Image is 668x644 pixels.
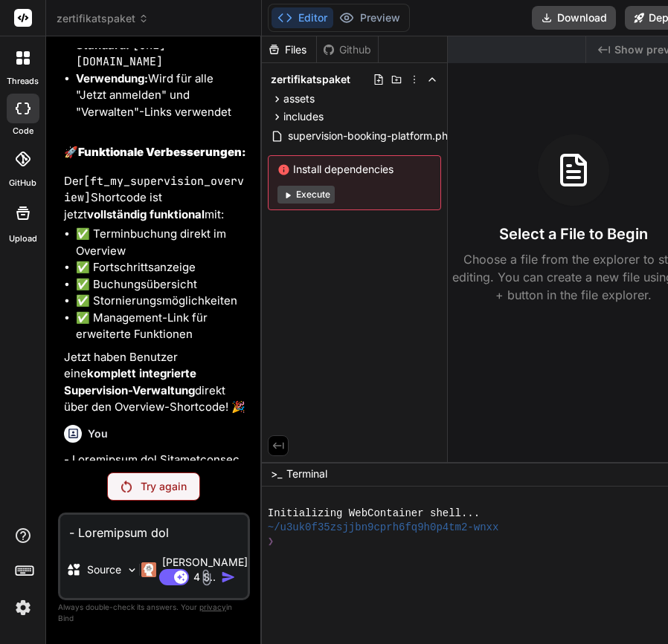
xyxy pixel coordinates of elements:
div: Github [317,42,378,57]
span: privacy [199,602,226,611]
strong: komplett integrierte Supervision-Verwaltung [64,366,199,397]
img: Pick Models [126,564,138,576]
span: includes [283,109,324,124]
li: ✅ Fortschrittsanzeige [76,259,247,276]
button: Preview [333,7,406,28]
span: zertifikatspaket [57,11,149,26]
img: Claude 4 Sonnet [141,562,156,577]
h2: 🚀 [64,144,247,161]
p: Always double-check its answers. Your in Bind [58,600,250,625]
h6: You [88,426,108,441]
p: Try again [141,479,187,494]
label: threads [7,75,39,88]
label: GitHub [9,177,36,189]
button: Download [532,6,616,30]
strong: vollständig funktional [87,207,205,221]
p: Jetzt haben Benutzer eine direkt über den Overview-Shortcode! 🎉 [64,349,247,416]
label: Upload [9,232,37,245]
p: Source [87,562,121,577]
span: assets [283,91,315,106]
img: icon [221,570,236,585]
div: Files [262,42,316,57]
code: [ft_my_supervision_overview] [64,174,244,206]
span: ~/u3uk0f35zsjjbn9cprh6fq9h0p4tm2-wnxx [268,521,499,535]
span: zertifikatspaket [271,72,350,87]
p: Der Shortcode ist jetzt mit: [64,173,247,224]
li: ✅ Buchungsübersicht [76,276,247,293]
span: Install dependencies [277,162,431,177]
strong: Standard: [76,38,129,52]
li: ✅ Stornierungsmöglichkeiten [76,293,247,310]
img: Retry [121,481,132,492]
img: attachment [198,569,215,586]
li: ✅ Management-Link für erweiterte Funktionen [76,310,247,343]
img: settings [10,595,36,620]
span: Initializing WebContainer shell... [268,507,480,521]
code: [URL][DOMAIN_NAME] [76,38,166,70]
label: code [13,125,33,137]
button: Execute [277,186,335,204]
button: Editor [272,7,333,28]
strong: Funktionale Verbesserungen: [78,145,246,159]
li: ✅ Terminbuchung direkt im Overview [76,226,247,259]
span: ❯ [268,535,274,549]
span: >_ [271,466,282,481]
span: Terminal [286,466,327,481]
li: Wird für alle "Jetzt anmelden" und "Verwalten"-Links verwendet [76,71,247,121]
span: supervision-booking-platform.php [286,127,456,145]
p: [PERSON_NAME] 4 S.. [162,555,248,585]
strong: Verwendung: [76,71,148,85]
h3: Select a File to Begin [499,224,648,244]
